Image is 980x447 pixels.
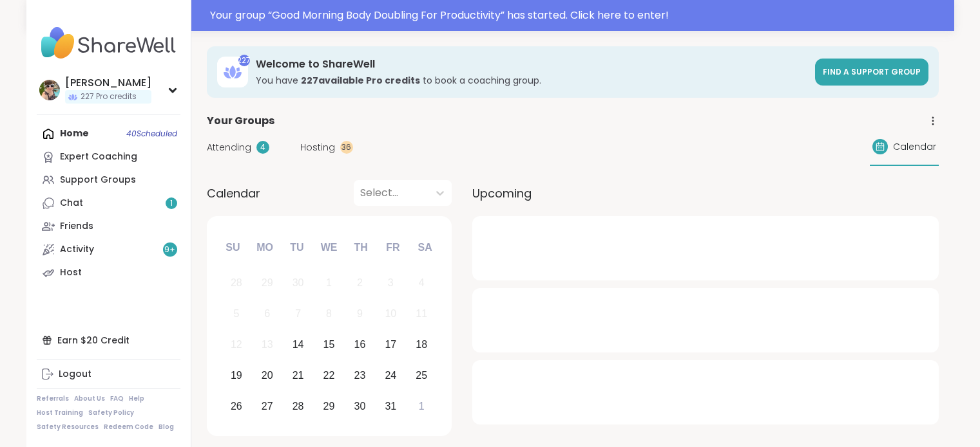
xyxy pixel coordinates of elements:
[81,91,137,102] span: 227 Pro credits
[104,423,153,432] a: Redeem Code
[408,392,436,420] div: Choose Saturday, November 1st, 2025
[207,185,260,202] span: Calendar
[346,392,374,420] div: Choose Thursday, October 30th, 2025
[110,394,124,403] a: FAQ
[346,361,374,389] div: Choose Thursday, October 23rd, 2025
[264,305,270,322] div: 6
[37,329,180,352] div: Earn $20 Credit
[223,269,251,297] div: Not available Sunday, September 28th, 2025
[37,363,180,386] a: Logout
[315,269,343,297] div: Not available Wednesday, October 1st, 2025
[159,423,174,432] a: Blog
[170,198,173,209] span: 1
[385,336,396,353] div: 17
[293,367,304,384] div: 21
[416,367,427,384] div: 25
[346,331,374,359] div: Choose Thursday, October 16th, 2025
[472,185,532,202] span: Upcoming
[238,55,250,66] div: 227
[293,274,304,291] div: 30
[315,392,343,420] div: Choose Wednesday, October 29th, 2025
[231,274,242,291] div: 28
[346,300,374,328] div: Not available Thursday, October 9th, 2025
[253,331,281,359] div: Not available Monday, October 13th, 2025
[37,215,180,238] a: Friends
[284,269,312,297] div: Not available Tuesday, September 30th, 2025
[315,300,343,328] div: Not available Wednesday, October 8th, 2025
[60,197,83,210] div: Chat
[231,367,242,384] div: 19
[233,305,239,322] div: 5
[60,243,94,256] div: Activity
[815,59,928,86] a: Find a support group
[223,331,251,359] div: Not available Sunday, October 12th, 2025
[74,394,105,403] a: About Us
[129,394,144,403] a: Help
[39,80,60,100] img: Adrienne_QueenOfTheDawn
[284,392,312,420] div: Choose Tuesday, October 28th, 2025
[231,336,242,353] div: 12
[385,397,396,415] div: 31
[284,331,312,359] div: Choose Tuesday, October 14th, 2025
[377,361,405,389] div: Choose Friday, October 24th, 2025
[893,140,936,154] span: Calendar
[284,300,312,328] div: Not available Tuesday, October 7th, 2025
[301,74,420,87] b: 227 available Pro credit s
[416,305,427,322] div: 11
[323,336,335,353] div: 15
[354,336,366,353] div: 16
[88,408,134,417] a: Safety Policy
[37,169,180,192] a: Support Groups
[262,336,273,353] div: 13
[164,244,175,255] span: 9 +
[326,274,332,291] div: 1
[323,397,335,415] div: 29
[256,141,269,154] div: 4
[408,331,436,359] div: Choose Saturday, October 18th, 2025
[408,361,436,389] div: Choose Saturday, October 25th, 2025
[315,331,343,359] div: Choose Wednesday, October 15th, 2025
[385,367,396,384] div: 24
[231,397,242,415] div: 26
[37,408,83,417] a: Host Training
[354,397,366,415] div: 30
[377,269,405,297] div: Not available Friday, October 3rd, 2025
[300,141,335,154] span: Hosting
[60,174,136,187] div: Support Groups
[37,192,180,215] a: Chat1
[37,261,180,284] a: Host
[253,392,281,420] div: Choose Monday, October 27th, 2025
[408,269,436,297] div: Not available Saturday, October 4th, 2025
[340,141,353,154] div: 36
[385,305,396,322] div: 10
[223,392,251,420] div: Choose Sunday, October 26th, 2025
[223,361,251,389] div: Choose Sunday, October 19th, 2025
[218,233,247,262] div: Su
[354,367,366,384] div: 23
[347,233,375,262] div: Th
[388,274,394,291] div: 3
[262,367,273,384] div: 20
[416,336,427,353] div: 18
[314,233,343,262] div: We
[410,233,439,262] div: Sa
[377,300,405,328] div: Not available Friday, October 10th, 2025
[37,423,99,432] a: Safety Resources
[357,305,363,322] div: 9
[37,238,180,261] a: Activity9+
[256,74,807,87] h3: You have to book a coaching group.
[326,305,332,322] div: 8
[293,397,304,415] div: 28
[284,361,312,389] div: Choose Tuesday, October 21st, 2025
[37,145,180,169] a: Expert Coaching
[221,268,437,421] div: month 2025-10
[293,336,304,353] div: 14
[262,397,273,415] div: 27
[251,233,279,262] div: Mo
[60,151,137,163] div: Expert Coaching
[37,21,180,66] img: ShareWell Nav Logo
[223,300,251,328] div: Not available Sunday, October 5th, 2025
[37,394,69,403] a: Referrals
[59,368,91,381] div: Logout
[256,57,807,71] h3: Welcome to ShareWell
